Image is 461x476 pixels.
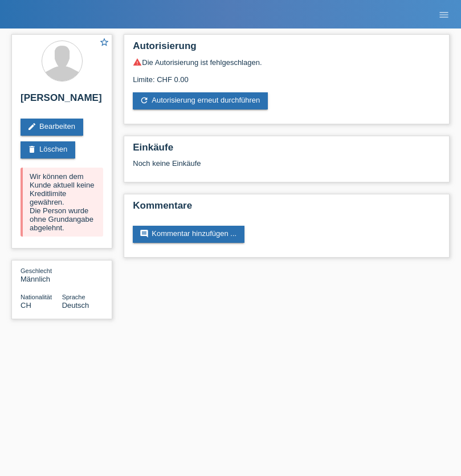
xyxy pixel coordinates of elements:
a: commentKommentar hinzufügen ... [133,226,244,243]
i: edit [27,122,36,131]
a: menu [433,11,455,18]
div: Männlich [21,266,62,283]
h2: [PERSON_NAME] [21,92,103,109]
span: Deutsch [62,301,89,310]
span: Sprache [62,294,85,300]
i: star_border [99,37,109,47]
i: refresh [140,96,149,105]
div: Wir können dem Kunde aktuell keine Kreditlimite gewähren. Die Person wurde ohne Grundangabe abgel... [21,168,103,237]
a: editBearbeiten [21,119,83,136]
i: comment [140,229,149,238]
div: Limite: CHF 0.00 [133,67,440,84]
h2: Autorisierung [133,40,440,58]
a: star_border [99,37,109,49]
span: Nationalität [21,294,52,300]
a: refreshAutorisierung erneut durchführen [133,92,268,109]
i: delete [27,145,36,154]
span: Geschlecht [21,267,52,274]
i: menu [438,9,450,21]
div: Noch keine Einkäufe [133,159,440,176]
div: Die Autorisierung ist fehlgeschlagen. [133,58,440,67]
span: Schweiz [21,301,31,310]
h2: Kommentare [133,200,440,217]
a: deleteLöschen [21,141,75,158]
h2: Einkäufe [133,142,440,159]
i: warning [133,58,142,67]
